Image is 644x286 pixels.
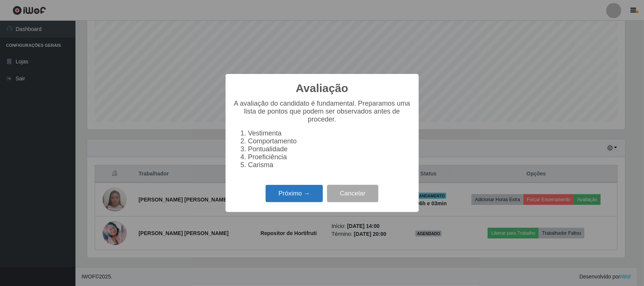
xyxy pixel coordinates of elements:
[248,137,411,145] li: Comportamento
[233,100,411,123] p: A avaliação do candidato é fundamental. Preparamos uma lista de pontos que podem ser observados a...
[266,185,323,203] button: Próximo →
[248,145,411,153] li: Pontualidade
[248,129,411,137] li: Vestimenta
[248,161,411,169] li: Carisma
[248,153,411,161] li: Proeficiência
[327,185,378,203] button: Cancelar
[296,81,348,95] h2: Avaliação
